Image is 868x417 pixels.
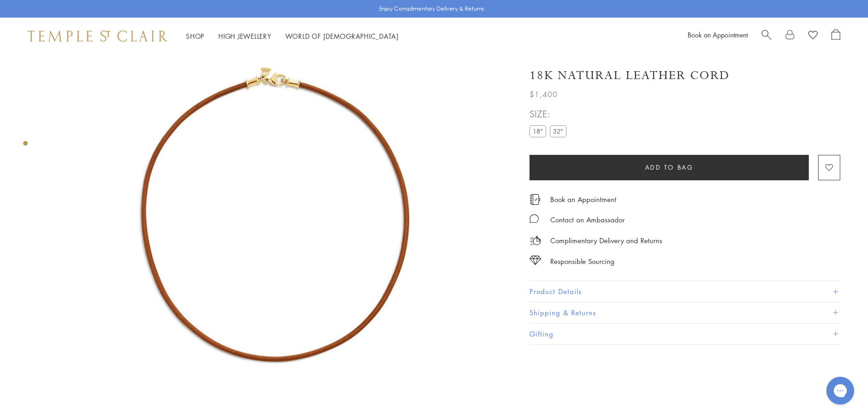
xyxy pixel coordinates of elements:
button: Gifting [529,324,840,344]
a: High JewelleryHigh Jewellery [218,31,271,41]
span: SIZE: [529,106,570,122]
img: icon_sourcing.svg [529,256,541,265]
span: $1,400 [529,88,558,100]
button: Product Details [529,281,840,302]
img: Temple St. Clair [28,31,167,42]
label: 18" [529,125,546,137]
div: Product gallery navigation [23,139,28,153]
iframe: Gorgias live chat messenger [822,374,859,408]
p: Enjoy Complimentary Delivery & Returns [379,4,484,13]
a: Search [762,29,771,43]
img: icon_delivery.svg [529,235,541,246]
img: MessageIcon-01_2.svg [529,214,539,223]
span: Add to bag [645,162,694,172]
a: View Wishlist [808,29,818,43]
a: Book an Appointment [550,194,616,204]
button: Add to bag [529,155,809,180]
nav: Main navigation [186,31,399,42]
h1: 18K Natural Leather Cord [529,67,730,84]
div: Responsible Sourcing [550,256,615,267]
img: icon_appointment.svg [529,194,541,205]
a: World of [DEMOGRAPHIC_DATA]World of [DEMOGRAPHIC_DATA] [285,31,399,41]
a: Book an Appointment [688,30,748,39]
a: ShopShop [186,31,204,41]
p: Complimentary Delivery and Returns [550,235,662,246]
a: Open Shopping Bag [831,29,840,43]
label: 32" [550,125,566,137]
div: Contact an Ambassador [550,214,625,226]
button: Shipping & Returns [529,302,840,323]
